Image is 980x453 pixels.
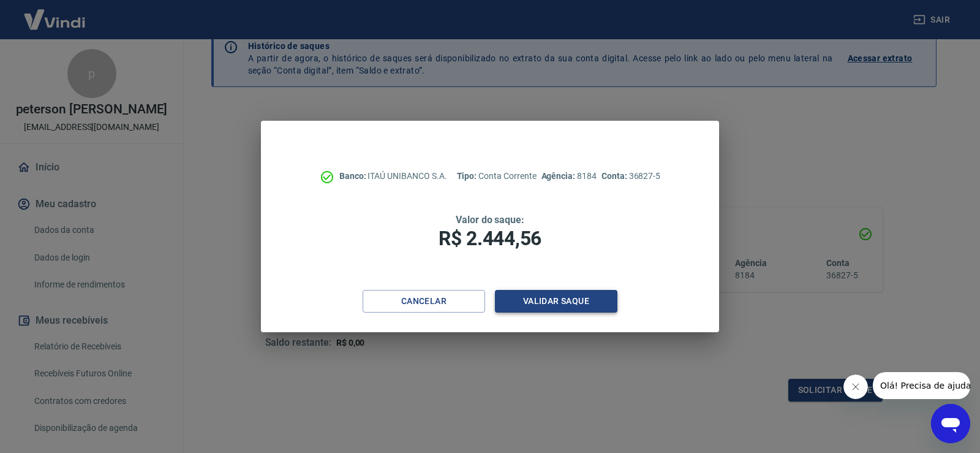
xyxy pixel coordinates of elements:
span: Agência: [541,171,578,181]
span: Valor do saque: [456,214,524,226]
iframe: Botão para abrir a janela de mensagens [931,404,970,443]
iframe: Fechar mensagem [843,375,868,399]
button: Cancelar [363,290,485,313]
span: Tipo: [457,171,479,181]
p: Conta Corrente [457,170,537,183]
span: R$ 2.444,56 [439,227,541,250]
p: 8184 [541,170,597,183]
p: 36827-5 [601,170,660,183]
p: ITAÚ UNIBANCO S.A. [339,170,447,183]
span: Conta: [601,171,629,181]
span: Banco: [339,171,368,181]
span: Olá! Precisa de ajuda? [7,9,103,18]
button: Validar saque [495,290,617,313]
iframe: Mensagem da empresa [873,372,970,399]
